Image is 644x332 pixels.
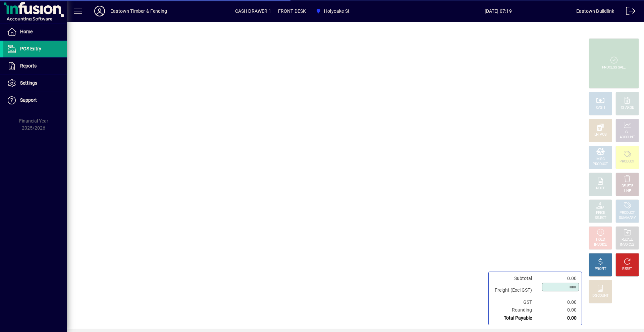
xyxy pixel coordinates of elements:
div: ACCOUNT [620,135,635,140]
div: Eastown Buildlink [576,6,614,16]
td: Rounding [491,306,539,314]
div: Eastown Timber & Fencing [110,6,167,16]
div: LINE [624,189,631,194]
div: NOTE [596,186,605,191]
span: Reports [20,63,37,68]
div: PROFIT [595,267,606,272]
span: Settings [20,80,37,86]
a: Logout [621,1,636,23]
div: PROCESS SALE [602,65,626,70]
div: DISCOUNT [592,293,608,298]
span: Support [20,97,37,103]
td: Freight (Excl GST) [491,282,539,298]
button: Profile [89,5,110,17]
a: Reports [3,58,67,75]
div: HOLD [596,237,605,242]
div: RESET [622,267,632,272]
a: Home [3,23,67,40]
td: 0.00 [539,298,579,306]
td: 0.00 [539,306,579,314]
td: 0.00 [539,314,579,322]
span: [DATE] 07:19 [420,6,576,16]
span: POS Entry [20,46,41,51]
div: CASH [596,105,605,110]
div: PRODUCT [620,210,635,216]
div: INVOICES [620,242,634,247]
span: Holyoake St [324,6,350,16]
div: DELETE [622,184,633,189]
span: Holyoake St [313,5,352,17]
div: SELECT [595,216,606,221]
div: PRODUCT [593,162,608,167]
div: CHARGE [621,105,634,110]
div: RECALL [622,237,633,242]
div: MISC [596,157,604,162]
div: PRICE [596,210,605,216]
a: Settings [3,75,67,92]
div: EFTPOS [594,132,607,137]
div: INVOICE [594,242,606,247]
td: Subtotal [491,275,539,282]
div: PRODUCT [620,159,635,164]
div: SUMMARY [619,216,636,221]
span: CASH DRAWER 1 [235,6,271,16]
span: FRONT DESK [278,6,306,16]
span: Home [20,29,33,34]
div: GL [625,130,630,135]
td: 0.00 [539,275,579,282]
a: Support [3,92,67,109]
td: Total Payable [491,314,539,322]
td: GST [491,298,539,306]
